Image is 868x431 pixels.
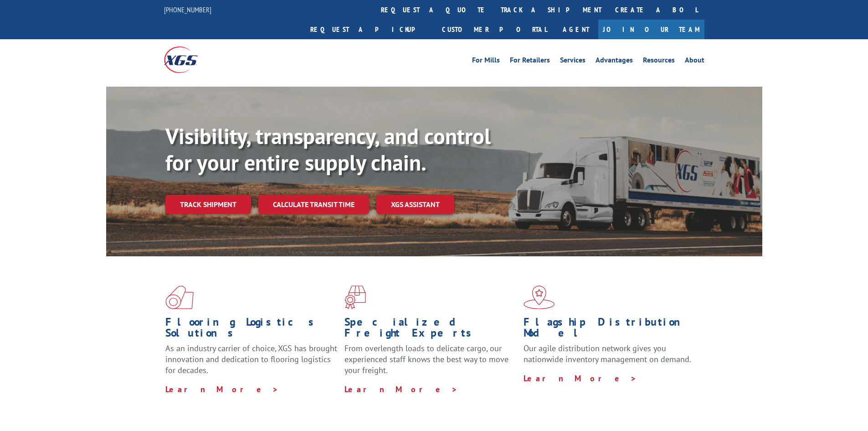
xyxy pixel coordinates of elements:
a: For Mills [472,57,500,67]
a: Resources [643,57,675,67]
a: Track shipment [165,195,251,214]
a: About [685,57,704,67]
a: Advantages [596,57,633,67]
p: From overlength loads to delicate cargo, our experienced staff knows the best way to move your fr... [344,343,517,384]
a: For Retailers [510,57,550,67]
a: Agent [554,20,598,39]
a: Calculate transit time [258,195,369,214]
a: [PHONE_NUMBER] [164,5,211,14]
a: Learn More > [344,384,458,395]
a: XGS ASSISTANT [376,195,454,214]
span: Our agile distribution network gives you nationwide inventory management on demand. [524,343,691,364]
a: Services [560,57,586,67]
h1: Specialized Freight Experts [344,317,517,343]
img: xgs-icon-focused-on-flooring-red [344,286,366,309]
a: Learn More > [165,384,279,395]
img: xgs-icon-total-supply-chain-intelligence-red [165,286,194,309]
img: xgs-icon-flagship-distribution-model-red [524,286,555,309]
a: Customer Portal [435,20,554,39]
b: Visibility, transparency, and control for your entire supply chain. [165,122,491,177]
a: Join Our Team [598,20,704,39]
a: Request a pickup [303,20,435,39]
h1: Flooring Logistics Solutions [165,317,338,343]
a: Learn More > [524,373,637,384]
span: As an industry carrier of choice, XGS has brought innovation and dedication to flooring logistics... [165,343,337,375]
h1: Flagship Distribution Model [524,317,696,343]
